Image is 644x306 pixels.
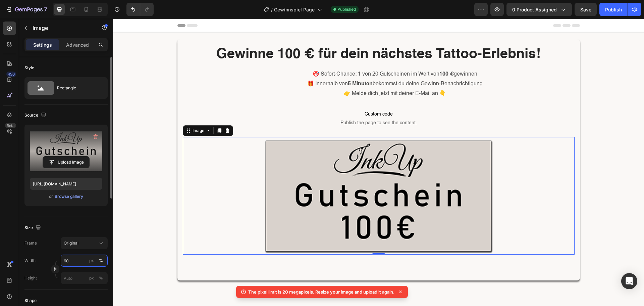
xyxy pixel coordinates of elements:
[271,6,273,13] span: /
[97,274,105,282] button: px
[99,258,103,264] div: %
[75,101,456,107] span: Publish the page to see the content.
[66,41,89,48] p: Advanced
[148,118,383,236] img: gempages_547997124671833035-9812edf3-95c9-4407-978b-e5f2750ee71b.png
[24,258,36,264] label: Width
[605,6,622,13] div: Publish
[24,223,42,232] div: Size
[24,275,37,281] label: Height
[61,272,108,284] input: px%
[126,3,154,16] div: Undo/Redo
[599,3,628,16] button: Publish
[78,109,93,115] div: Image
[5,123,16,128] div: Beta
[97,257,105,265] button: px
[44,5,47,13] p: 7
[580,7,591,12] span: Save
[6,72,16,77] div: 450
[274,6,315,13] span: Gewinnspiel Page
[64,240,78,246] span: Original
[89,258,94,264] div: px
[99,275,103,281] div: %
[326,53,341,58] strong: 100 €
[337,6,356,12] span: Published
[24,111,48,120] div: Source
[113,19,644,306] iframe: Design area
[506,3,572,16] button: 0 product assigned
[55,193,83,200] div: Browse gallery
[103,70,461,80] p: 👉 Melde dich jetzt mit deiner E-Mail an 👇
[30,178,102,190] input: https://example.com/image.jpg
[88,257,96,265] button: %
[235,62,260,68] strong: 5 Minuten
[3,3,50,16] button: 7
[54,193,84,200] button: Browse gallery
[24,240,37,246] label: Frame
[33,41,52,48] p: Settings
[49,192,53,201] span: or
[33,24,90,32] p: Image
[512,6,557,13] span: 0 product assigned
[61,237,108,249] button: Original
[248,289,394,295] p: The pixel limit is 20 megapixels. Resize your image and upload it again.
[24,298,37,304] div: Shape
[88,274,96,282] button: %
[575,3,597,16] button: Save
[89,275,94,281] div: px
[57,80,98,96] div: Rectangle
[24,65,34,71] div: Style
[61,255,108,267] input: px%
[43,156,90,168] button: Upload Image
[621,273,637,289] div: Open Intercom Messenger
[103,60,461,70] p: 🎁 Innerhalb von bekommst du deine Gewinn-Benachrichtigung
[75,91,456,99] span: Custom code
